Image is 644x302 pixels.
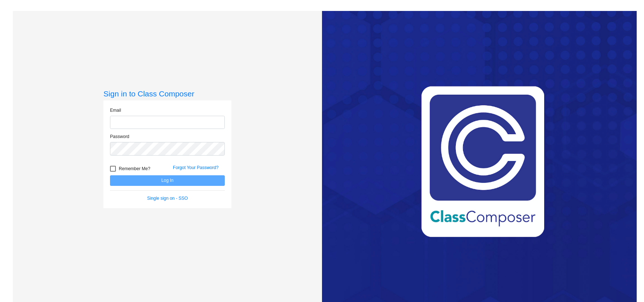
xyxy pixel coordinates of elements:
h3: Sign in to Class Composer [103,89,231,98]
label: Email [110,107,121,114]
a: Single sign on - SSO [147,196,187,201]
a: Forgot Your Password? [173,165,219,170]
button: Log In [110,175,225,186]
span: Remember Me? [119,164,150,173]
label: Password [110,133,129,140]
